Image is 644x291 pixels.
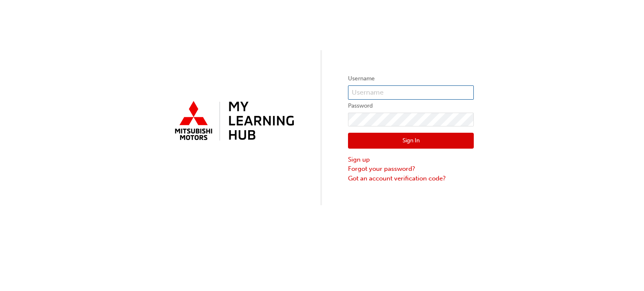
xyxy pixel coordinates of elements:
button: Sign In [348,133,474,149]
a: Forgot your password? [348,164,474,174]
label: Password [348,101,474,111]
input: Username [348,85,474,100]
img: mmal [170,98,296,145]
a: Sign up [348,155,474,165]
label: Username [348,74,474,84]
a: Got an account verification code? [348,174,474,183]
